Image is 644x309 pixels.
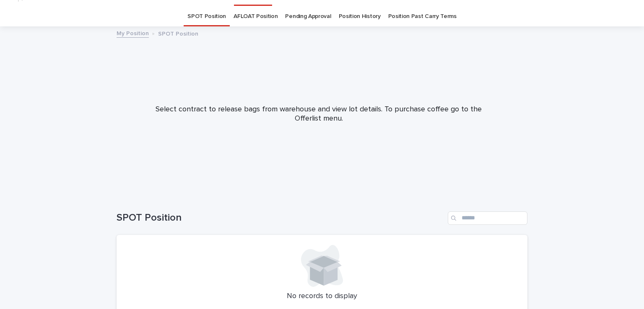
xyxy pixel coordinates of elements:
h1: SPOT Position [117,212,444,224]
p: No records to display [127,292,517,301]
input: Search [448,211,527,225]
p: Select contract to release bags from warehouse and view lot details. To purchase coffee go to the... [151,105,486,123]
a: AFLOAT Position [234,7,278,26]
a: My Position [117,28,149,38]
a: Position History [339,7,381,26]
a: SPOT Position [187,7,226,26]
a: Position Past Carry Terms [388,7,457,26]
p: SPOT Position [158,28,198,38]
a: Pending Approval [285,7,331,26]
